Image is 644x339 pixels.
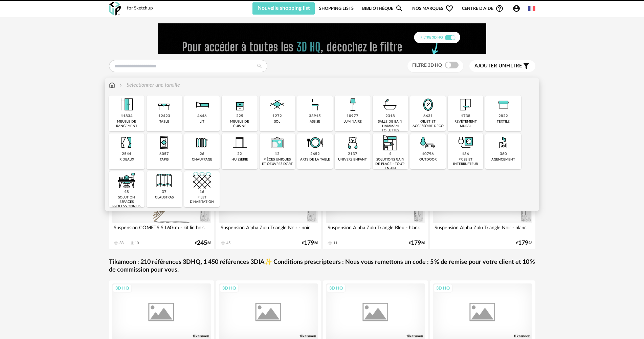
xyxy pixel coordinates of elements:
[268,133,286,152] img: UniqueOeuvre.png
[498,114,508,119] div: 2822
[419,96,437,114] img: Miroir.png
[197,241,207,246] span: 245
[158,114,170,119] div: 12423
[491,157,515,162] div: agencement
[338,157,367,162] div: univers enfant
[117,133,136,152] img: Rideaux.png
[309,114,321,119] div: 33915
[343,133,362,152] img: UniversEnfant.png
[119,241,124,246] div: 33
[381,133,399,152] img: ToutEnUn.png
[326,284,346,293] div: 3D HQ
[450,157,481,166] div: prise et interrupteur
[130,241,135,246] span: Download icon
[162,190,166,195] div: 37
[258,5,310,11] span: Nouvelle shopping list
[230,96,249,114] img: Rangement.png
[512,4,524,13] span: Account Circle icon
[219,284,239,293] div: 3D HQ
[155,133,173,152] img: Tapis.png
[112,223,212,237] div: Suspension COMETS S L60cm - kit lin bois
[160,157,169,162] div: tapis
[117,171,136,190] img: espace-de-travail.png
[111,120,142,128] div: meuble de rangement
[395,4,403,13] span: Magnify icon
[419,157,437,162] div: outdoor
[117,96,136,114] img: Meuble%20de%20rangement.png
[389,152,392,157] div: 4
[333,241,337,246] div: 11
[159,120,169,124] div: table
[304,241,314,246] span: 179
[461,114,470,119] div: 1738
[200,152,204,157] div: 26
[512,4,520,13] span: Account Circle icon
[224,120,255,128] div: meuble de cuisine
[226,241,230,246] div: 45
[348,152,357,157] div: 2137
[494,133,512,152] img: Agencement.png
[236,114,243,119] div: 225
[516,241,532,246] div: € 26
[155,171,173,190] img: Cloison.png
[275,152,280,157] div: 12
[119,157,134,162] div: rideaux
[118,81,180,89] div: Sélectionner une famille
[462,4,504,13] span: Centre d'aideHelp Circle Outline icon
[347,114,358,119] div: 10977
[193,133,211,152] img: Radiateur.png
[495,4,504,13] span: Help Circle Outline icon
[219,223,318,237] div: Suspension Alpha Zulu Triangle Noir - noir
[230,133,249,152] img: Huiserie.png
[381,96,399,114] img: Salle%20de%20bain.png
[375,120,406,133] div: salle de bain hammam toilettes
[310,120,320,124] div: assise
[469,60,535,72] button: Ajouter unfiltre Filter icon
[118,81,124,89] img: svg+xml;base64,PHN2ZyB3aWR0aD0iMTYiIGhlaWdodD0iMTYiIHZpZXdCb3g9IjAgMCAxNiAxNiIgZmlsbD0ibm9uZSIgeG...
[200,190,204,195] div: 16
[411,241,421,246] span: 179
[302,241,318,246] div: € 26
[112,284,132,293] div: 3D HQ
[231,157,248,162] div: huisserie
[193,171,211,190] img: filet.png
[159,152,169,157] div: 6057
[111,195,142,209] div: solution espaces professionnels
[192,157,212,162] div: chauffage
[433,223,532,237] div: Suspension Alpha Zulu Triangle Noir - blanc
[462,152,469,157] div: 136
[306,96,324,114] img: Assise.png
[457,96,475,114] img: Papier%20peint.png
[252,2,315,15] button: Nouvelle shopping list
[274,120,280,124] div: sol
[195,241,211,246] div: € 26
[423,114,433,119] div: 6631
[375,157,406,171] div: solutions gain de place - tout-en-un
[193,96,211,114] img: Literie.png
[474,63,522,69] span: filtre
[268,96,286,114] img: Sol.png
[518,241,528,246] span: 179
[306,133,324,152] img: ArtTable.png
[385,114,395,119] div: 2318
[457,133,475,152] img: PriseInter.png
[362,2,403,15] a: BibliothèqueMagnify icon
[158,23,486,54] img: FILTRE%20HQ%20NEW_V1%20(4).gif
[343,120,362,124] div: luminaire
[522,62,530,70] span: Filter icon
[497,120,510,124] div: textile
[122,152,131,157] div: 2544
[109,2,121,16] img: OXP
[109,81,115,89] img: svg+xml;base64,PHN2ZyB3aWR0aD0iMTYiIGhlaWdodD0iMTciIHZpZXdCb3g9IjAgMCAxNiAxNyIgZmlsbD0ibm9uZSIgeG...
[412,120,444,128] div: objet et accessoire déco
[433,284,453,293] div: 3D HQ
[412,2,453,15] span: Nos marques
[343,96,362,114] img: Luminaire.png
[197,114,207,119] div: 4646
[135,241,139,246] div: 10
[127,5,153,12] div: for Sketchup
[409,241,425,246] div: € 26
[109,258,535,274] a: Tikamoon : 210 références 3DHQ, 1 450 références 3DIA✨ Conditions prescripteurs : Nous vous remet...
[500,152,507,157] div: 360
[237,152,242,157] div: 22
